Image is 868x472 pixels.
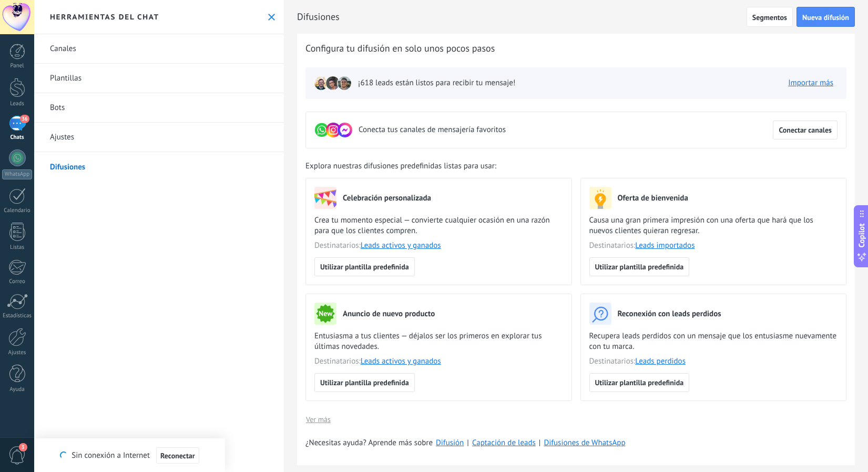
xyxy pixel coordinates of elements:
h3: Celebración personalizada [343,193,431,203]
span: ¡618 leads están listos para recibir tu mensaje! [358,78,515,88]
div: Correo [2,278,33,285]
span: Copilot [856,223,867,247]
span: Nueva difusión [802,14,849,21]
button: Nueva difusión [796,7,855,27]
span: Explora nuestras difusiones predefinidas listas para usar: [305,161,496,172]
button: Utilizar plantilla predefinida [314,373,415,392]
span: Ver más [306,416,331,423]
span: Entusiasma a tus clientes — déjalos ser los primeros en explorar tus últimas novedades. [314,331,563,352]
span: Segmentos [752,14,787,21]
a: Difusión [436,438,464,448]
a: Bots [34,93,284,123]
div: Sin conexión a Internet [60,447,199,464]
span: Utilizar plantilla predefinida [320,379,409,386]
a: Importar más [788,78,833,88]
span: 36 [20,115,29,123]
a: Difusiones de WhatsApp [544,438,625,448]
div: Panel [2,63,33,69]
a: Plantillas [34,64,284,93]
span: Conecta tus canales de mensajería favoritos [359,125,506,135]
div: WhatsApp [2,169,32,179]
span: Destinatarios: [589,356,838,367]
h2: Herramientas del chat [50,12,159,22]
span: Utilizar plantilla predefinida [320,263,409,270]
img: leadIcon [314,76,329,91]
div: Ayuda [2,386,33,393]
span: Configura tu difusión en solo unos pocos pasos [305,42,495,55]
div: Leads [2,101,33,107]
a: Difusiones [34,152,284,182]
h3: Oferta de bienvenida [618,193,688,203]
span: 3 [19,443,27,451]
span: ¿Necesitas ayuda? Aprende más sobre [305,438,433,448]
button: Importar más [783,75,838,91]
span: Destinatarios: [314,356,563,367]
span: Recupera leads perdidos con un mensaje que los entusiasme nuevamente con tu marca. [589,331,838,352]
h3: Reconexión con leads perdidos [618,309,721,319]
a: Captación de leads [472,438,536,448]
button: Utilizar plantilla predefinida [314,257,415,276]
span: Causa una gran primera impresión con una oferta que hará que los nuevos clientes quieran regresar. [589,215,838,236]
span: Utilizar plantilla predefinida [595,379,684,386]
h2: Difusiones [297,6,747,27]
div: Listas [2,244,33,251]
div: Ajustes [2,349,33,356]
span: Destinatarios: [589,240,838,251]
div: Estadísticas [2,313,33,319]
span: Destinatarios: [314,240,563,251]
button: Segmentos [747,7,793,27]
a: Leads importados [635,240,695,250]
div: Calendario [2,207,33,214]
button: Ver más [305,411,331,427]
button: Utilizar plantilla predefinida [589,257,690,276]
span: Crea tu momento especial — convierte cualquier ocasión en una razón para que los clientes compren. [314,215,563,236]
a: Leads perdidos [635,356,686,366]
div: Chats [2,134,33,141]
img: leadIcon [337,76,352,91]
h3: Anuncio de nuevo producto [343,309,435,319]
a: Leads activos y ganados [361,356,441,366]
a: Ajustes [34,123,284,152]
span: Conectar canales [779,126,832,134]
button: Reconectar [156,447,199,464]
button: Utilizar plantilla predefinida [589,373,690,392]
a: Canales [34,34,284,64]
div: | | [305,438,846,448]
a: Leads activos y ganados [361,240,441,250]
img: leadIcon [325,76,340,91]
button: Conectar canales [773,120,838,139]
span: Utilizar plantilla predefinida [595,263,684,270]
span: Reconectar [160,452,195,459]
